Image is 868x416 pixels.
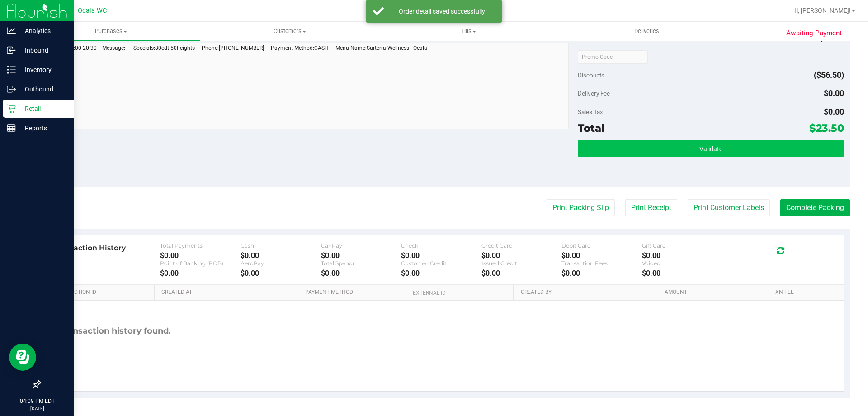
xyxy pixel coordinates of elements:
span: $0.00 [824,88,844,98]
button: Validate [578,140,844,157]
span: Purchases [22,27,200,35]
span: $23.50 [809,122,844,134]
span: ($56.50) [814,70,844,80]
p: Retail [16,103,70,114]
inline-svg: Reports [7,124,16,133]
div: Transaction Fees [561,260,642,267]
div: $0.00 [321,251,401,260]
button: Complete Packing [780,199,850,216]
span: Discounts [578,67,604,83]
div: Customer Credit [401,260,481,267]
div: $0.00 [160,251,241,260]
inline-svg: Analytics [7,26,16,35]
span: Awaiting Payment [786,28,842,38]
span: $0.00 [824,107,844,116]
span: Subtotal [578,35,600,42]
span: Delivery Fee [578,90,610,97]
div: Total Spendr [321,260,401,267]
div: Voided [642,260,722,267]
div: $0.00 [561,269,642,277]
inline-svg: Outbound [7,85,16,94]
p: Inventory [16,64,70,75]
a: Tills [379,22,557,41]
div: Cash [241,242,321,249]
div: Point of Banking (POB) [160,260,241,267]
div: Order detail saved successfully [389,7,495,16]
a: Transaction ID [53,289,151,296]
div: $0.00 [241,269,321,277]
p: 04:09 PM EDT [4,397,70,405]
div: $0.00 [241,251,321,260]
div: Gift Card [642,242,722,249]
p: Reports [16,123,70,134]
button: Print Packing Slip [547,199,615,216]
iframe: Resource center [9,344,36,371]
span: Sales Tax [578,108,603,115]
div: $0.00 [160,269,241,277]
div: Issued Credit [481,260,562,267]
span: $80.00 [819,33,844,43]
th: External ID [406,285,513,301]
a: Deliveries [557,22,736,41]
inline-svg: Retail [7,104,16,113]
input: Promo Code [578,50,648,64]
span: Ocala WC [78,7,107,14]
inline-svg: Inventory [7,65,16,74]
a: Payment Method [305,289,402,296]
p: Outbound [16,84,70,95]
button: Print Customer Labels [688,199,770,216]
p: Inbound [16,45,70,56]
a: Amount [665,289,762,296]
a: Purchases [22,22,200,41]
div: Debit Card [561,242,642,249]
p: Analytics [16,25,70,36]
div: $0.00 [401,269,481,277]
span: Deliveries [622,27,671,35]
inline-svg: Inbound [7,46,16,55]
span: Customers [201,27,378,35]
span: Tills [379,27,557,35]
div: $0.00 [481,269,562,277]
span: Hi, [PERSON_NAME]! [792,7,851,14]
div: CanPay [321,242,401,249]
button: Print Receipt [625,199,677,216]
div: $0.00 [642,251,722,260]
a: Created At [161,289,294,296]
div: Check [401,242,481,249]
div: $0.00 [642,269,722,277]
div: Total Payments [160,242,241,249]
div: $0.00 [481,251,562,260]
div: $0.00 [561,251,642,260]
a: Created By [521,289,654,296]
span: Total [578,122,604,134]
span: Validate [699,145,722,153]
div: $0.00 [321,269,401,277]
p: [DATE] [4,405,70,412]
div: No transaction history found. [47,301,171,362]
a: Txn Fee [772,289,833,296]
div: Credit Card [481,242,562,249]
div: AeroPay [241,260,321,267]
div: $0.00 [401,251,481,260]
a: Customers [200,22,379,41]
